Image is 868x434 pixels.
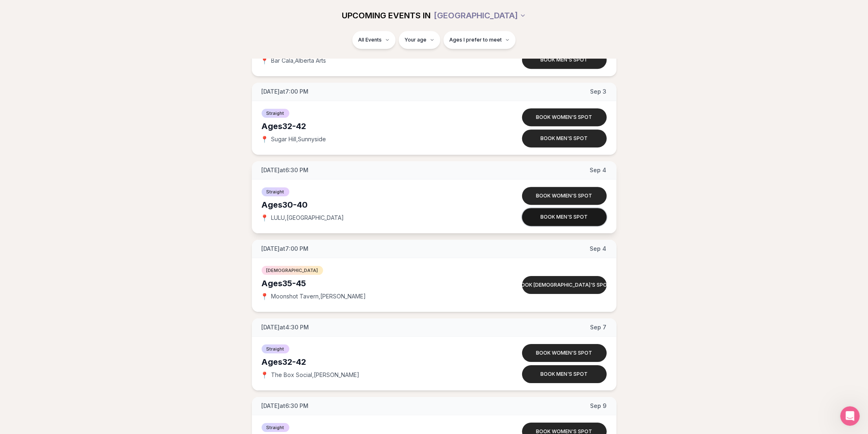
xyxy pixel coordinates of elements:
span: Straight [262,109,289,118]
span: 📍 [262,372,268,378]
span: Straight [262,423,289,432]
span: Sugar Hill , Sunnyside [271,135,326,143]
span: 📍 [262,136,268,142]
button: Your age [399,31,440,49]
span: Sep 3 [590,88,607,96]
button: All Events [352,31,396,49]
span: UPCOMING EVENTS IN [342,10,431,21]
button: [GEOGRAPHIC_DATA] [434,7,526,24]
span: Sep 7 [590,323,607,331]
span: Straight [262,187,289,196]
div: Ages 32-42 [262,356,491,368]
button: Book men's spot [522,129,607,147]
span: Bar Cala , Alberta Arts [271,57,326,65]
span: Moonshot Tavern , [PERSON_NAME] [271,292,366,300]
button: Book men's spot [522,51,607,69]
button: Ages I prefer to meet [444,31,516,49]
button: Book women's spot [522,187,607,205]
span: [DATE] at 6:30 PM [262,166,309,174]
span: 📍 [262,293,268,300]
span: Your age [404,37,426,43]
iframe: Intercom live chat [840,406,860,426]
span: [DATE] at 6:30 PM [262,402,309,410]
span: The Box Social , [PERSON_NAME] [271,371,360,379]
button: Book women's spot [522,108,607,126]
span: [DATE] at 7:00 PM [262,88,309,96]
span: Sep 4 [590,166,607,174]
button: Book women's spot [522,344,607,362]
span: 📍 [262,57,268,64]
button: Book men's spot [522,365,607,383]
span: LULU , [GEOGRAPHIC_DATA] [271,214,344,222]
button: Book men's spot [522,208,607,226]
span: All Events [358,37,382,43]
span: 📍 [262,215,268,221]
span: Ages I prefer to meet [449,37,502,43]
span: Straight [262,344,289,353]
span: [DATE] at 4:30 PM [262,323,309,331]
div: Ages 35-45 [262,278,491,289]
div: Ages 32-42 [262,121,491,132]
div: Ages 30-40 [262,199,491,210]
button: Book [DEMOGRAPHIC_DATA]'s spot [522,276,607,294]
span: [DEMOGRAPHIC_DATA] [262,266,323,275]
span: Sep 9 [590,402,607,410]
span: [DATE] at 7:00 PM [262,245,309,253]
span: Sep 4 [590,245,607,253]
